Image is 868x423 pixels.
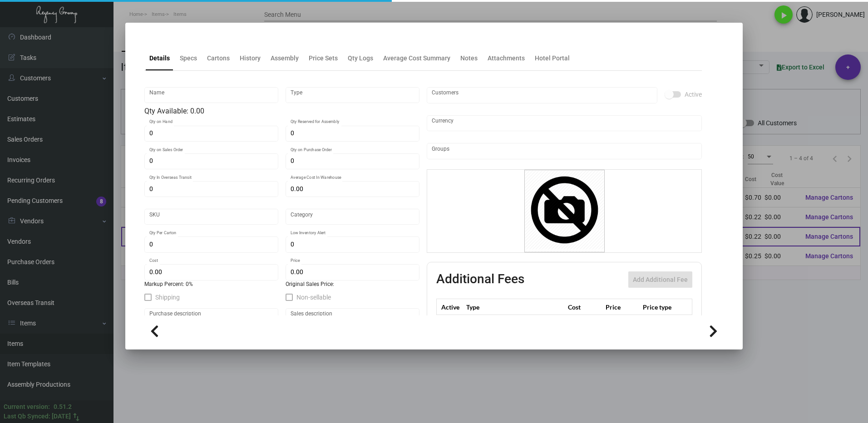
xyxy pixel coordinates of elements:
div: Notes [460,54,478,63]
div: Qty Logs [348,54,373,63]
span: Active [685,89,702,100]
span: Non-sellable [296,292,331,303]
th: Price type [641,299,681,315]
th: Cost [566,299,603,315]
button: Add Additional Fee [628,271,692,288]
div: Attachments [488,54,525,63]
div: Cartons [207,54,230,63]
h2: Additional Fees [436,271,524,288]
div: Qty Available: 0.00 [144,106,419,117]
div: Price Sets [309,54,338,63]
div: Current version: [4,402,50,412]
div: 0.51.2 [54,402,72,412]
input: Add new.. [432,148,697,155]
div: History [240,54,261,63]
th: Active [437,299,464,315]
input: Add new.. [432,92,653,99]
span: Shipping [155,292,180,303]
div: Last Qb Synced: [DATE] [4,412,71,421]
div: Assembly [271,54,299,63]
div: Average Cost Summary [383,54,450,63]
span: Add Additional Fee [633,276,688,283]
div: Details [149,54,170,63]
th: Type [464,299,566,315]
div: Hotel Portal [535,54,570,63]
div: Specs [180,54,197,63]
th: Price [603,299,641,315]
